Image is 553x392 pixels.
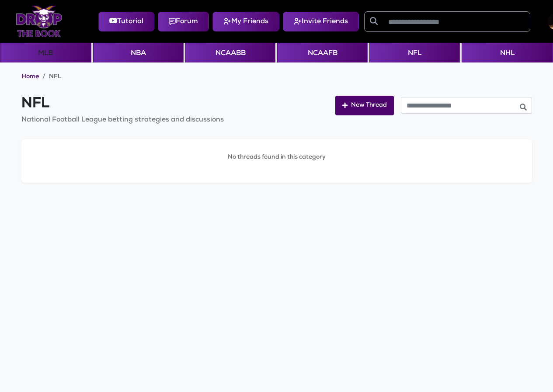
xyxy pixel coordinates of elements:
button: NBA [93,43,184,62]
li: NFL [39,73,61,82]
p: National Football League betting strategies and discussions [21,116,224,125]
button: My Friends [212,12,279,31]
img: Logo [16,6,63,37]
button: Tutorial [98,12,154,31]
button: NCAABB [185,43,276,62]
a: Home [21,73,39,82]
button: NCAAFB [277,43,368,62]
button: NHL [462,43,553,62]
h1: NFL [21,96,224,112]
button: NFL [369,43,460,62]
p: No threads found in this category [21,153,532,162]
button: Invite Friends [283,12,359,31]
button: New Thread [335,96,394,115]
button: Forum [158,12,209,31]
